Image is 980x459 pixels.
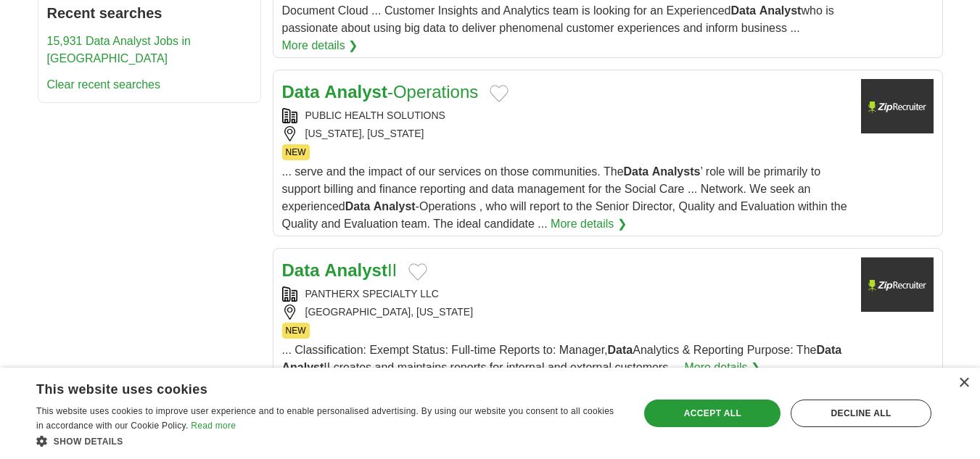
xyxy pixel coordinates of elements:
a: Clear recent searches [47,78,161,91]
span: Show details [54,437,123,447]
div: Accept all [644,400,781,427]
div: PUBLIC HEALTH SOLUTIONS [282,108,849,123]
div: Decline all [791,400,931,427]
span: This website uses cookies to improve user experience and to enable personalised advertising. By u... [36,406,614,431]
span: ... Classification: Exempt Status: Full-time Reports to: Manager, Analytics & Reporting Purpose: ... [282,344,842,373]
span: ... serve and the impact of our services on those communities. The ’ role will be primarily to su... [282,165,847,230]
a: More details ❯ [551,215,627,233]
div: [US_STATE], [US_STATE] [282,126,849,141]
span: NEW [282,144,310,160]
strong: Analyst [324,260,387,280]
span: NEW [282,323,310,339]
strong: Analyst [282,361,324,373]
a: 15,931 Data Analyst Jobs in [GEOGRAPHIC_DATA] [47,35,191,65]
a: Data AnalystII [282,260,398,280]
div: [GEOGRAPHIC_DATA], [US_STATE] [282,305,849,320]
h2: Recent searches [47,2,252,24]
img: Company logo [861,79,934,133]
strong: Data [624,165,649,178]
a: More details ❯ [282,37,358,54]
button: Add to favorite jobs [490,85,508,102]
div: Show details [36,434,622,448]
strong: Data [282,82,320,102]
button: Add to favorite jobs [408,263,427,281]
div: PANTHERX SPECIALTY LLC [282,286,849,302]
strong: Analysts [652,165,701,178]
div: Close [958,378,969,389]
img: Company logo [861,257,934,312]
strong: Data [608,344,633,356]
strong: Data [282,260,320,280]
a: Read more, opens a new window [191,421,236,431]
div: This website uses cookies [36,376,585,398]
strong: Data [730,4,756,17]
strong: Analyst [759,4,802,17]
a: Data Analyst-Operations [282,82,479,102]
strong: Data [345,200,371,212]
strong: Analyst [324,82,387,102]
strong: Analyst [374,200,416,212]
a: More details ❯ [684,359,760,376]
strong: Data [816,344,841,356]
